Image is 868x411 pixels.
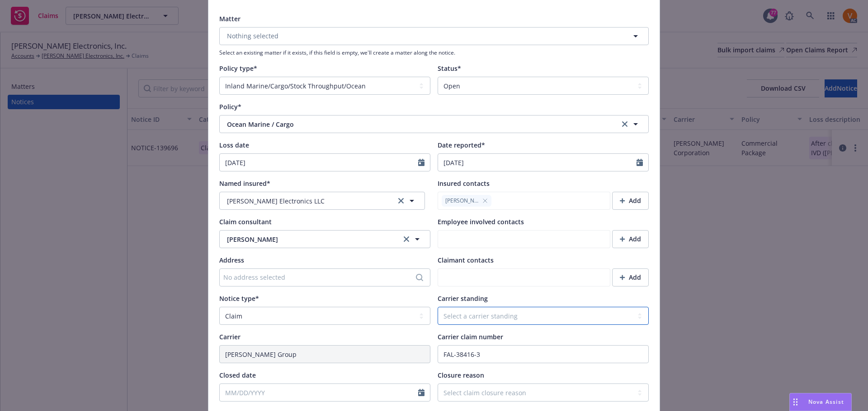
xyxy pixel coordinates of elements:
div: Add [620,231,641,248]
span: Nova Assist [808,398,844,406]
div: No address selected [223,272,417,282]
svg: Calendar [418,159,425,166]
svg: Search [416,274,423,281]
span: Employee involved contacts [438,217,524,226]
span: Date reported* [438,141,485,149]
span: Loss date [219,141,249,149]
span: [PERSON_NAME] Electronics LLC [227,196,325,206]
button: Add [612,192,649,210]
svg: Calendar [637,159,643,166]
div: Add [620,192,641,209]
input: MM/DD/YYYY [438,154,637,171]
button: Nova Assist [789,393,852,411]
a: clear selection [619,119,630,129]
input: MM/DD/YYYY [220,154,418,171]
span: [PERSON_NAME] [445,197,479,205]
span: Notice type* [219,294,259,303]
span: Named insured* [219,179,270,188]
button: Add [612,230,649,248]
button: [PERSON_NAME]clear selection [219,230,430,248]
span: Select an existing matter if it exists, if this field is empty, we'll create a matter along the n... [219,49,649,56]
a: clear selection [396,195,406,206]
span: Ocean Marine / Cargo [227,120,590,129]
svg: Calendar [418,389,425,396]
span: Carrier standing [438,294,488,303]
span: Policy* [219,102,241,111]
button: No address selected [219,268,430,286]
span: Closed date [219,371,256,379]
span: Matter [219,14,241,23]
button: [PERSON_NAME] Electronics LLCclear selection [219,192,425,210]
span: [PERSON_NAME] [227,235,393,244]
button: Ocean Marine / Cargoclear selection [219,115,649,133]
div: Drag to move [790,393,801,411]
button: Nothing selected [219,27,649,45]
span: Carrier claim number [438,332,503,341]
span: Carrier [219,332,241,341]
div: Add [620,269,641,286]
span: Claimant contacts [438,256,494,264]
span: Claim consultant [219,217,272,226]
span: Insured contacts [438,179,490,188]
span: Address [219,256,244,264]
span: Status* [438,64,461,73]
a: clear selection [401,234,412,245]
span: Nothing selected [227,31,278,41]
span: Policy type* [219,64,257,73]
input: MM/DD/YYYY [220,384,418,401]
span: Closure reason [438,371,484,379]
button: Add [612,268,649,286]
